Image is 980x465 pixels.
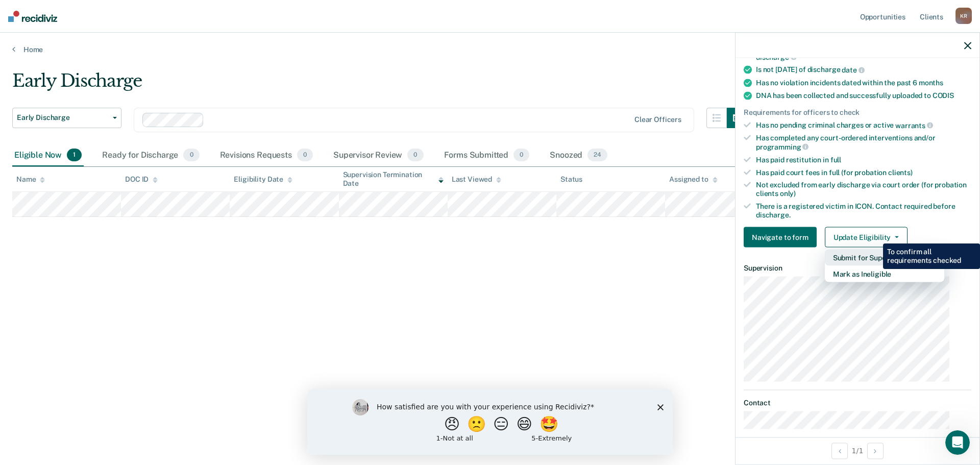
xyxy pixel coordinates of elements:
div: Assigned to [669,175,717,184]
a: Home [12,45,968,54]
div: Eligibility Date [234,175,292,184]
div: Has paid court fees in full (for probation [756,168,971,177]
button: Next Opportunity [867,443,884,459]
div: Forms Submitted [442,144,532,167]
div: Has no pending criminal charges or active [756,120,971,130]
img: Recidiviz [8,11,57,22]
div: Requirements for officers to check [744,108,971,116]
div: There is a registered victim in ICON. Contact required before [756,202,971,219]
button: Mark as Ineligible [825,266,944,282]
span: CODIS [933,91,954,99]
dt: Contact [744,399,971,407]
div: Eligible Now [12,144,84,167]
div: 1 / 1 [736,437,979,464]
div: Last Viewed [452,175,501,184]
button: Update Eligibility [825,227,908,248]
span: 0 [407,149,423,162]
span: clients) [888,168,913,176]
div: Supervision Termination Date [343,170,444,188]
div: Status [560,175,582,184]
div: Supervisor Review [331,144,426,167]
div: Revisions Requests [218,144,315,167]
div: DNA has been collected and successfully uploaded to [756,91,971,100]
button: Navigate to form [744,227,817,248]
span: 0 [297,149,313,162]
span: 24 [587,149,607,162]
div: Early Discharge [12,70,747,100]
div: Name [16,175,45,184]
div: Is not [DATE] of discharge [756,65,971,75]
span: 1 [67,149,82,162]
span: 0 [513,149,529,162]
div: Ready for Discharge [100,144,201,167]
span: full [830,155,841,163]
span: warrants [895,121,933,129]
div: Not excluded from early discharge via court order (for probation clients [756,181,971,198]
div: K R [955,8,972,24]
div: Has completed any court-ordered interventions and/or [756,134,971,151]
span: 0 [183,149,199,162]
button: Previous Opportunity [831,443,848,459]
iframe: Intercom live chat [945,430,970,455]
div: Snoozed [548,144,609,167]
span: discharge. [756,210,791,218]
span: Early Discharge [17,113,109,122]
div: Clear officers [634,115,681,124]
div: Has no violation incidents dated within the past 6 [756,78,971,87]
button: Submit for Supervisor Approval [825,250,944,266]
iframe: Survey by Kim from Recidiviz [307,389,673,455]
span: date [842,66,864,74]
a: Navigate to form link [744,227,821,248]
span: months [919,78,943,86]
span: programming [756,142,808,151]
div: DOC ID [125,175,158,184]
div: Has paid restitution in [756,155,971,164]
dt: Supervision [744,264,971,273]
span: only) [780,189,796,198]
